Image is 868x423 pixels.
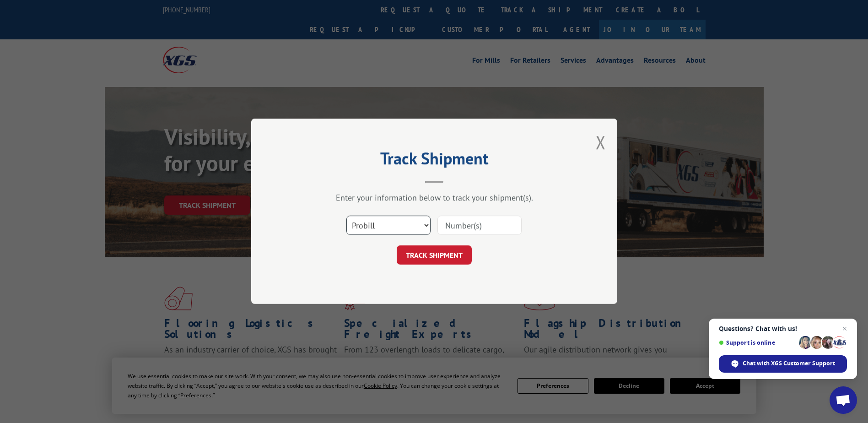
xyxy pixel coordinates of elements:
[596,130,606,154] button: Close modal
[297,193,571,203] div: Enter your information below to track your shipment(s).
[397,246,472,265] button: TRACK SHIPMENT
[830,386,857,414] a: Open chat
[719,355,847,373] span: Chat with XGS Customer Support
[743,359,835,368] span: Chat with XGS Customer Support
[437,216,522,235] input: Number(s)
[719,339,796,346] span: Support is online
[297,152,571,169] h2: Track Shipment
[719,325,847,332] span: Questions? Chat with us!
